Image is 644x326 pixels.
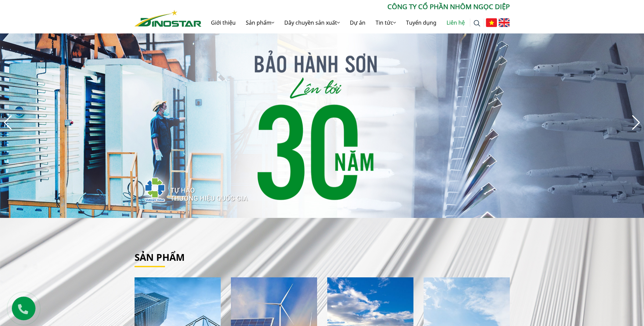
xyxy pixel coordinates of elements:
a: Nhôm Dinostar [135,8,201,26]
a: Giới thiệu [206,12,241,33]
a: Tuyển dụng [401,12,442,33]
a: Liên hệ [442,12,470,33]
a: Sản phẩm [135,251,185,264]
img: Tiếng Việt [486,18,497,27]
a: Dự án [345,12,371,33]
p: CÔNG TY CỔ PHẦN NHÔM NGỌC DIỆP [201,2,510,12]
a: Sản phẩm [241,12,279,33]
img: search [474,20,480,27]
img: English [499,18,510,27]
a: Dây chuyền sản xuất [279,12,345,33]
a: Tin tức [371,12,401,33]
img: thqg [124,165,249,211]
div: Previous slide [3,115,13,130]
img: Nhôm Dinostar [135,10,201,27]
div: Next slide [631,115,641,130]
